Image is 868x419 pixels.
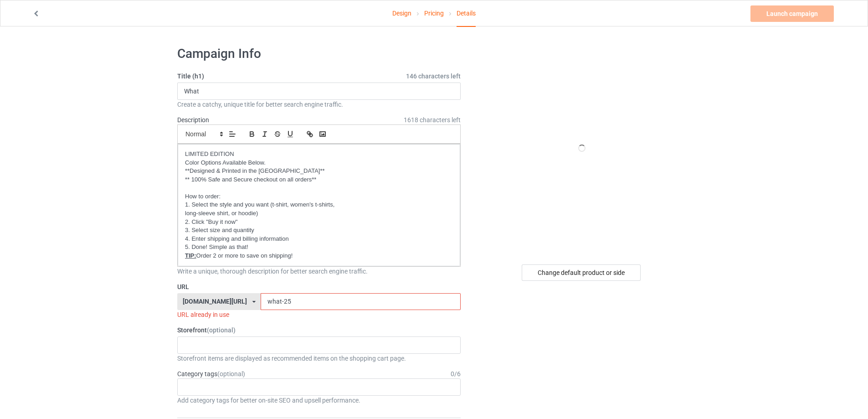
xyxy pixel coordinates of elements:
[185,243,453,252] p: 5. Done! Simple as that!
[185,235,453,243] p: 4. Enter shipping and billing information
[185,167,453,176] p: **Designed & Printed in the [GEOGRAPHIC_DATA]**
[177,354,461,363] div: Storefront items are displayed as recommended items on the shopping cart page.
[185,159,453,167] p: Color Options Available Below.
[177,100,461,109] div: Create a catchy, unique title for better search engine traffic.
[177,46,461,62] h1: Campaign Info
[406,72,461,81] span: 146 characters left
[185,218,453,227] p: 2. Click "Buy it now"
[177,72,461,81] label: Title (h1)
[185,226,453,235] p: 3. Select size and quantity
[177,282,461,291] label: URL
[185,252,453,260] p: Order 2 or more to save on shipping!
[177,369,245,378] label: Category tags
[457,0,476,27] div: Details
[404,115,461,124] span: 1618 characters left
[207,326,236,334] span: (optional)
[424,0,444,26] a: Pricing
[177,116,209,124] label: Description
[177,267,461,276] div: Write a unique, thorough description for better search engine traffic.
[185,150,453,159] p: LIMITED EDITION
[185,252,196,259] u: TIP:
[392,0,411,26] a: Design
[451,369,461,378] div: 0 / 6
[217,370,245,378] span: (optional)
[183,298,247,305] div: [DOMAIN_NAME][URL]
[185,201,453,209] p: 1. Select the style and you want (t-shirt, women's t-shirts,
[177,310,461,319] div: URL already in use
[185,192,453,201] p: How to order:
[522,264,641,281] div: Change default product or side
[185,176,453,184] p: ** 100% Safe and Secure checkout on all orders**
[185,209,453,218] p: long-sleeve shirt, or hoodie)
[177,326,461,335] label: Storefront
[177,396,461,405] div: Add category tags for better on-site SEO and upsell performance.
